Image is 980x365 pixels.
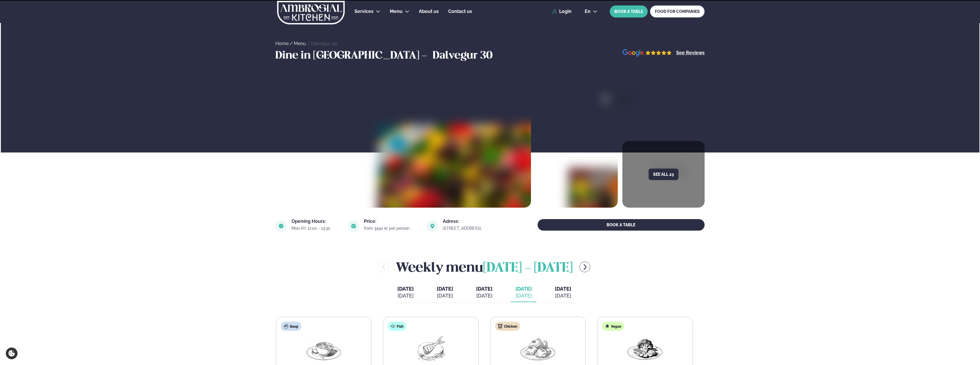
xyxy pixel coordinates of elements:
div: Chicken [495,322,520,331]
h3: Dalvegur 30 [433,49,492,63]
span: / [307,41,311,46]
div: Opening Hours: [291,219,341,224]
img: image alt [348,220,359,232]
span: en [585,9,590,14]
a: FOOD FOR COMPANIES [650,5,705,18]
button: [DATE] [DATE] [393,283,418,302]
a: Menu [390,8,402,15]
div: [DATE] [397,292,414,299]
span: About us [419,9,439,14]
h3: Dine in [GEOGRAPHIC_DATA] - [275,49,430,63]
div: [DATE] [515,292,532,299]
span: / [290,41,294,46]
div: from 3490 kr per person [364,226,420,231]
img: Vegan.svg [605,324,609,329]
span: Menu [390,9,402,14]
h2: Weekly menu [396,258,573,276]
div: Price: [364,219,420,224]
span: [DATE] - [DATE] [483,262,573,275]
a: Home [275,41,289,46]
a: Contact us [448,8,472,15]
button: menu-btn-right [580,262,590,272]
button: BOOK A TABLE [610,5,648,18]
button: en [580,9,602,14]
img: Chicken-thighs.png [519,335,556,362]
img: image alt [569,168,667,248]
div: [DATE] [437,292,453,299]
span: [DATE] [515,285,532,292]
button: BOOK A TABLE [538,219,705,231]
button: See all 23 [649,169,678,180]
img: soup.svg [284,324,288,329]
img: logo [277,1,345,24]
div: Fish [388,322,406,331]
div: [DATE] [555,292,571,299]
span: Services [354,9,373,14]
a: Cookie settings [6,347,18,359]
span: [DATE] [555,286,571,292]
a: See Reviews [676,51,705,55]
div: Mon-Fri: 11:00 - 13:30 [291,226,341,231]
button: menu-btn-left [378,262,389,272]
a: Menu [294,41,306,46]
button: [DATE] [DATE] [511,283,536,302]
button: [DATE] [DATE] [550,283,576,302]
img: Vegan.png [626,335,663,362]
img: Fish.png [412,335,449,362]
div: Soup [281,322,301,331]
img: chicken.svg [498,324,503,329]
div: [DATE] [476,292,492,299]
span: [DATE] [476,286,492,292]
img: image alt [427,220,438,232]
a: About us [419,8,439,15]
img: image alt [275,220,287,232]
img: Soup.png [305,335,342,362]
div: Vegan [602,322,624,331]
button: [DATE] [DATE] [471,283,497,302]
a: Login [552,9,571,14]
img: image alt [378,125,684,290]
img: image alt [603,96,806,176]
span: [DATE] [437,286,453,292]
a: Dalvegur 30 [311,41,337,46]
img: image alt [623,49,672,57]
a: link [443,225,492,232]
a: Services [354,8,373,15]
span: [DATE] [397,286,414,292]
span: Contact us [448,9,472,14]
img: fish.svg [391,324,395,329]
button: [DATE] [DATE] [432,283,458,302]
div: Adress: [443,219,492,224]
